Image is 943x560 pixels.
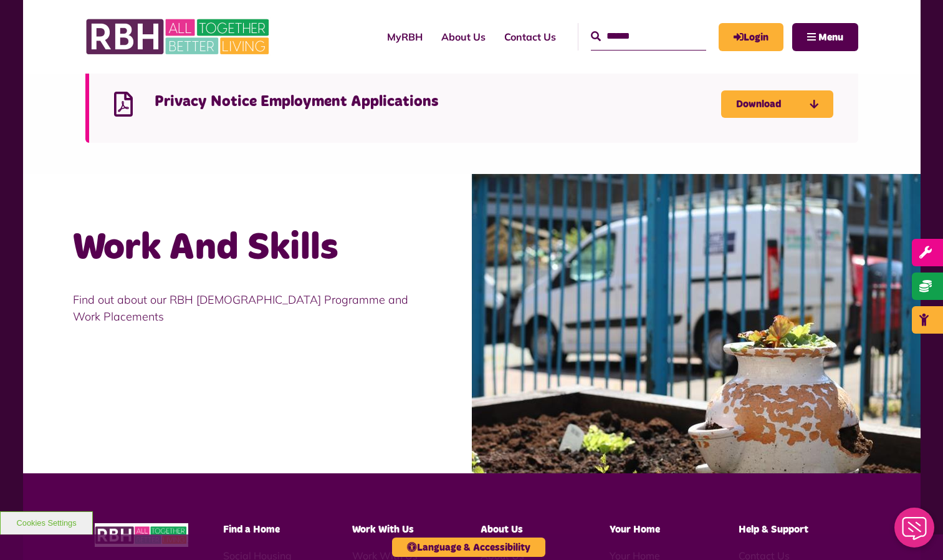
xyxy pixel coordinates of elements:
iframe: Netcall Web Assistant for live chat [887,504,943,560]
span: Menu [818,32,843,42]
a: Contact Us [495,20,565,54]
span: Work With Us [352,524,414,534]
img: RBH [95,523,188,548]
button: Navigation [792,23,858,51]
input: Search [591,23,706,50]
a: About Us [432,20,495,54]
h4: Privacy Notice Employment Applications [155,92,721,112]
p: Find out about our RBH [DEMOGRAPHIC_DATA] Programme and Work Placements [73,291,422,325]
span: Help & Support [739,524,808,534]
h2: Work And Skills [73,224,422,273]
span: Find a Home [223,524,280,534]
a: MyRBH [378,20,432,54]
button: Language & Accessibility [392,538,545,557]
img: RBH [85,12,272,61]
a: Download Privacy Notice Employment Applications - open in a new tab [721,90,833,118]
span: About Us [481,524,523,534]
img: Picture1 [472,174,921,473]
span: Your Home [610,524,660,534]
a: MyRBH [719,23,783,51]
